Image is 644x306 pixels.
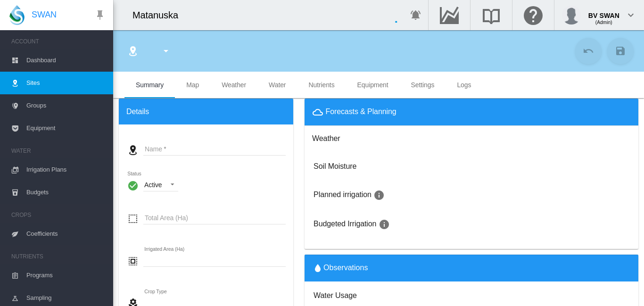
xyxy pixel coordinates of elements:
span: Forecasts & Planning [325,108,396,116]
span: Summary [136,81,164,89]
span: Equipment [26,117,106,140]
md-icon: icon-pin [94,9,106,21]
span: Settings [411,81,435,89]
button: Save Changes [607,38,634,64]
md-icon: Click here for help [522,9,545,21]
span: Map [186,81,199,89]
span: ACCOUNT [11,34,106,49]
md-icon: icon-select [127,213,139,224]
button: Click to go to list of Sites [124,41,142,60]
md-icon: icon-menu-down [160,45,172,57]
md-icon: icon-water [312,263,323,274]
h3: Water Usage [314,290,589,301]
h3: Click to go to irrigation [314,162,356,170]
md-icon: icon-undo [583,45,594,57]
md-icon: Search the knowledge base [480,9,503,21]
md-icon: icon-information [373,190,385,201]
md-icon: icon-select-all [127,256,139,267]
button: Cancel Changes [575,38,602,64]
span: Water [269,81,286,89]
button: icon-bell-ring [406,6,425,25]
h3: Budgeted Irrigation [314,219,629,230]
span: SWAN [32,9,57,21]
img: SWAN-Landscape-Logo-Colour-drop.png [9,5,25,25]
span: Days we are going to water [372,191,385,199]
h3: Weather [312,133,340,144]
md-icon: Go to the Data Hub [438,9,461,21]
md-icon: icon-map-marker-radius [127,45,139,57]
div: BV SWAN [588,7,619,17]
button: icon-waterObservations [312,263,368,274]
span: Budgets [26,181,106,204]
i: Active [127,180,139,191]
span: WATER [11,143,106,158]
span: Irrigation Plans [26,158,106,181]
span: Details [126,107,149,117]
span: Logs [457,81,471,89]
span: CROPS [11,207,106,223]
div: Active [144,181,162,189]
span: Days we are going to water [376,220,389,228]
span: NUTRIENTS [11,249,106,264]
img: profile.jpg [562,6,581,25]
span: (Admin) [595,20,612,25]
h3: Planned irrigation [314,190,629,201]
span: Sites [26,72,106,94]
span: Equipment [357,81,388,89]
span: Weather [222,81,246,89]
span: Groups [26,94,106,117]
div: Matanuska [132,8,187,22]
md-icon: icon-chevron-down [625,9,636,21]
span: Dashboard [26,49,106,72]
md-icon: icon-bell-ring [410,9,421,21]
md-icon: icon-content-save [615,45,626,57]
md-icon: icon-weather-cloudy [312,107,323,118]
span: Coefficients [26,223,106,245]
md-icon: icon-map-marker-radius [127,144,139,156]
span: Nutrients [308,81,334,89]
md-icon: icon-information [379,219,390,230]
span: Programs [26,264,106,287]
span: Observations [312,264,368,272]
button: icon-menu-down [157,41,175,60]
md-select: Status : Active [143,177,178,191]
